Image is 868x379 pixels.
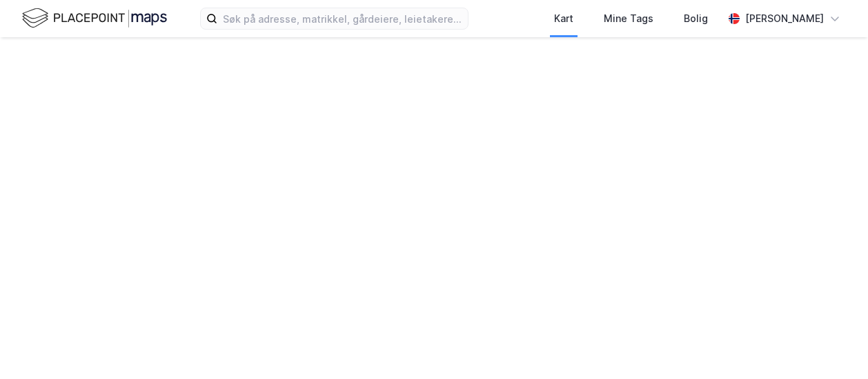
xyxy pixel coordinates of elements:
div: [PERSON_NAME] [745,10,824,27]
div: Kart [554,10,573,27]
div: Mine Tags [604,10,653,27]
input: Søk på adresse, matrikkel, gårdeiere, leietakere eller personer [217,8,468,29]
div: Bolig [684,10,708,27]
img: logo.f888ab2527a4732fd821a326f86c7f29.svg [22,6,167,30]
